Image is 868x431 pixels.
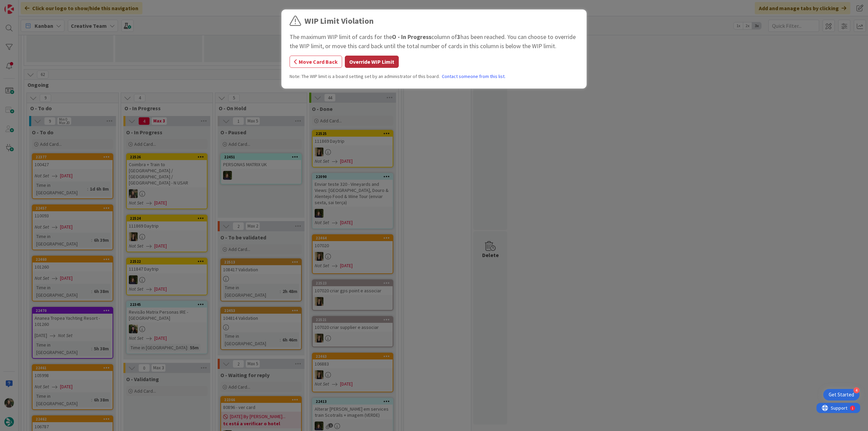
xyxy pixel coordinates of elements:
div: 1 [35,3,37,8]
div: Note: The WIP limit is a board setting set by an administrator of this board. [290,73,578,80]
div: Get Started [829,391,854,398]
a: Contact someone from this list. [442,73,506,80]
button: Override WIP Limit [345,56,399,68]
span: Support [14,1,31,9]
b: 3 [457,33,460,41]
div: The maximum WIP limit of cards for the column of has been reached. You can choose to override the... [290,32,578,51]
div: WIP Limit Violation [304,15,374,27]
button: Move Card Back [290,56,342,68]
b: O - In Progress [392,33,431,41]
div: 4 [853,387,860,393]
div: Open Get Started checklist, remaining modules: 4 [823,389,860,400]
